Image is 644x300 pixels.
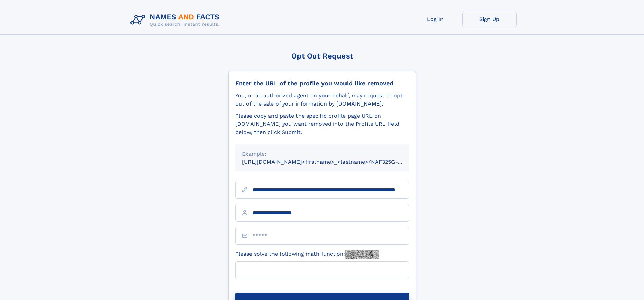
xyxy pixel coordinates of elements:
[228,52,416,60] div: Opt Out Request
[242,159,422,165] small: [URL][DOMAIN_NAME]<firstname>_<lastname>/NAF325G-xxxxxxxx
[242,150,402,158] div: Example:
[235,79,409,87] div: Enter the URL of the profile you would like removed
[235,112,409,136] div: Please copy and paste the specific profile page URL on [DOMAIN_NAME] you want removed into the Pr...
[235,250,379,259] label: Please solve the following math function:
[235,92,409,108] div: You, or an authorized agent on your behalf, may request to opt-out of the sale of your informatio...
[408,11,462,27] a: Log In
[462,11,517,27] a: Sign Up
[128,11,225,29] img: Logo Names and Facts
